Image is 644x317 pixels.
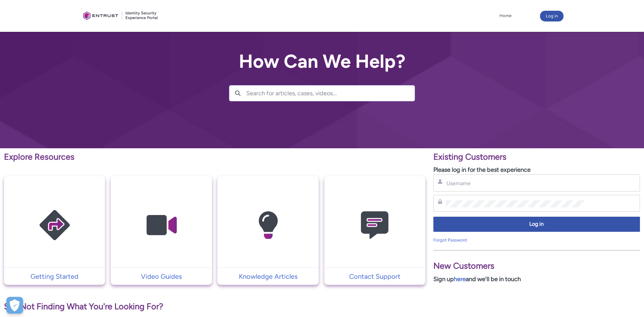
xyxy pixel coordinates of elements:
[7,271,102,281] p: Getting Started
[433,151,640,163] p: Existing Customers
[433,217,640,232] button: Log in
[4,271,105,281] a: Getting Started
[324,271,425,281] a: Contact Support
[6,297,23,314] div: Cookie Preferences
[4,300,425,313] p: Still Not Finding What You're Looking For?
[433,260,640,272] p: New Customers
[217,271,318,281] a: Knowledge Articles
[433,165,640,174] p: Please log in for the best experience
[438,220,636,228] span: Log in
[498,11,513,21] a: Home
[433,237,467,243] a: Forgot Password
[4,151,425,163] p: Explore Resources
[446,180,584,187] input: Username
[454,275,466,283] a: here
[23,189,87,261] img: Getting Started
[433,275,640,284] p: Sign up and we'll be in touch
[221,271,315,281] p: Knowledge Articles
[129,189,193,261] img: Video Guides
[540,11,563,21] button: Log in
[236,189,300,261] img: Knowledge Articles
[229,86,246,101] button: Search
[6,297,23,314] button: Open Preferences
[229,51,415,72] h2: How Can We Help?
[114,271,208,281] p: Video Guides
[111,271,212,281] a: Video Guides
[328,271,422,281] p: Contact Support
[343,189,407,261] img: Contact Support
[246,86,415,101] input: Search for articles, cases, videos...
